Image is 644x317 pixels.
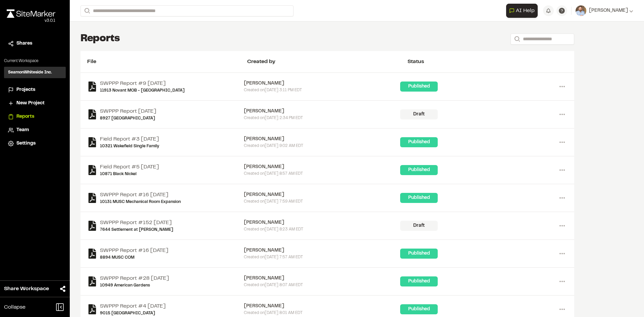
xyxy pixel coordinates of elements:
[506,4,538,18] button: Open AI Assistant
[16,126,29,134] span: Team
[100,88,184,94] a: 11913 Novant MOB - [GEOGRAPHIC_DATA]
[100,191,181,199] a: SWPPP Report #16 [DATE]
[400,193,438,203] div: Published
[87,58,247,66] div: File
[408,58,568,66] div: Status
[8,86,62,94] a: Projects
[100,247,168,255] a: SWPPP Report #16 [DATE]
[400,82,438,92] div: Published
[244,163,400,171] div: [PERSON_NAME]
[8,113,62,120] a: Reports
[244,115,400,121] div: Created on [DATE] 2:34 PM EDT
[244,143,400,149] div: Created on [DATE] 9:02 AM EDT
[100,255,168,261] a: 8894 MUSC COM
[506,4,540,18] div: Open AI Assistant
[7,18,55,24] div: Oh geez...please don't...
[244,136,400,143] div: [PERSON_NAME]
[16,86,35,94] span: Projects
[244,226,400,232] div: Created on [DATE] 8:23 AM EDT
[244,87,400,93] div: Created on [DATE] 3:11 PM EDT
[8,40,62,47] a: Shares
[400,249,438,259] div: Published
[100,274,169,282] a: SWPPP Report #28 [DATE]
[4,285,49,293] span: Share Workspace
[100,143,159,149] a: 10321 Wakefield Single Family
[100,107,156,115] a: SWPPP Report [DATE]
[100,219,173,227] a: SWPPP Report #152 [DATE]
[100,171,159,177] a: 10871 Black Nickel
[100,80,184,88] a: SWPPP Report #9 [DATE]
[16,40,32,47] span: Shares
[244,247,400,254] div: [PERSON_NAME]
[100,199,181,205] a: 10131 MUSC Mechanical Room Expansion
[244,282,400,288] div: Created on [DATE] 8:07 AM EDT
[576,5,586,16] img: User
[244,191,400,199] div: [PERSON_NAME]
[16,140,36,147] span: Settings
[16,113,34,120] span: Reports
[80,5,93,16] button: Search
[244,171,400,177] div: Created on [DATE] 8:57 AM EDT
[100,302,166,310] a: SWPPP Report #4 [DATE]
[100,135,159,143] a: Field Report #3 [DATE]
[511,34,523,45] button: Search
[400,137,438,147] div: Published
[100,163,159,171] a: Field Report #5 [DATE]
[244,275,400,282] div: [PERSON_NAME]
[8,100,62,107] a: New Project
[100,282,169,288] a: 10949 American Gardens
[244,303,400,310] div: [PERSON_NAME]
[100,310,166,316] a: 9015 [GEOGRAPHIC_DATA]
[7,9,55,18] img: rebrand.png
[244,108,400,115] div: [PERSON_NAME]
[244,219,400,226] div: [PERSON_NAME]
[576,5,633,16] button: [PERSON_NAME]
[80,32,120,46] h1: Reports
[244,199,400,205] div: Created on [DATE] 7:59 AM EDT
[244,80,400,87] div: [PERSON_NAME]
[516,7,535,15] span: AI Help
[247,58,407,66] div: Created by
[400,221,438,231] div: Draft
[400,304,438,314] div: Published
[4,58,66,64] p: Current Workspace
[100,227,173,233] a: 7644 Settlement at [PERSON_NAME]
[400,165,438,175] div: Published
[16,100,45,107] span: New Project
[400,276,438,286] div: Published
[589,7,628,14] span: [PERSON_NAME]
[4,303,25,311] span: Collapse
[8,140,62,147] a: Settings
[244,254,400,260] div: Created on [DATE] 7:57 AM EDT
[244,310,400,316] div: Created on [DATE] 8:01 AM EDT
[8,69,52,75] h3: SeamonWhiteside Inc.
[400,109,438,119] div: Draft
[8,126,62,134] a: Team
[100,115,156,121] a: 8927 [GEOGRAPHIC_DATA]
